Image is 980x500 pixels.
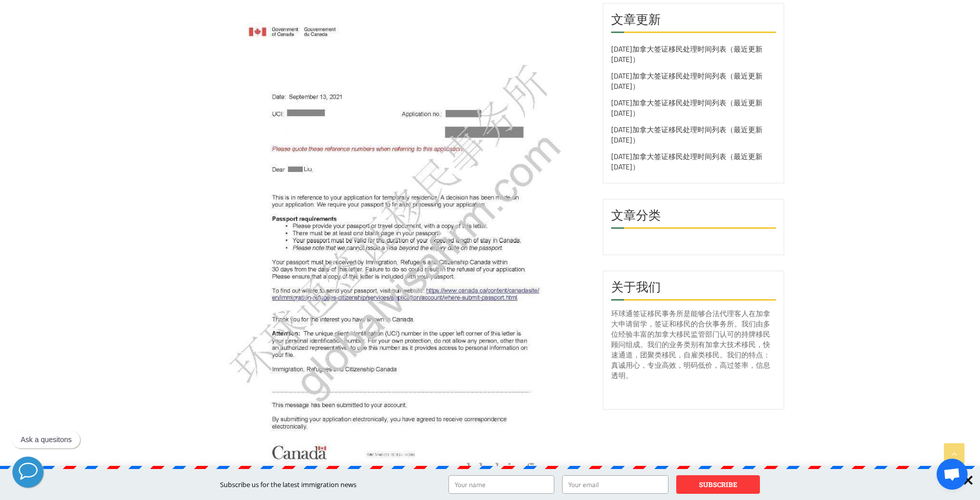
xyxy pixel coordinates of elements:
a: [DATE]加拿大签证移民处理时间列表（最近更新[DATE]） [611,42,763,66]
input: Your name [448,475,555,494]
a: [DATE]加拿大签证移民处理时间列表（最近更新[DATE]） [611,123,763,147]
a: [DATE]加拿大签证移民处理时间列表（最近更新[DATE]） [611,150,763,174]
span: Subscribe us for the latest immigration news [220,480,356,489]
h2: 关于我们 [611,279,776,301]
div: 环球通签证移民事务所是能够合法代理客人在加拿大申请留学，签证和移民的合伙事务所。我们由多位经验丰富的加拿大移民监管部门认可的持牌移民顾问组成。我们的业务类别有加拿大技术移民，快速通道，团聚类移民... [611,308,776,391]
input: Your email [562,475,668,494]
p: Ask a quesitons [21,435,72,444]
a: [DATE]加拿大签证移民处理时间列表（最近更新[DATE]） [611,69,763,93]
h2: 文章更新 [611,11,776,33]
strong: SUBSCRIBE [699,480,737,489]
a: [DATE]加拿大签证移民处理时间列表（最近更新[DATE]） [611,96,763,120]
div: Ouvrir le chat [937,459,968,490]
h2: 文章分类 [611,207,776,229]
a: Go to Top [944,443,965,464]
